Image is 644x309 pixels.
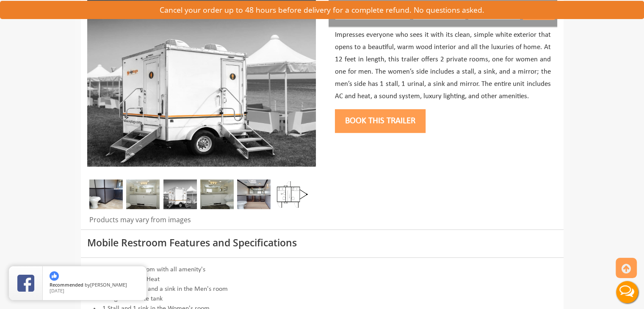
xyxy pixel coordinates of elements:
[17,275,34,292] img: Review Rating
[163,179,197,209] img: A mini restroom trailer with two separate stations and separate doors for males and females
[87,275,557,284] li: Air Condition & Heat
[50,287,64,294] span: [DATE]
[87,284,557,294] li: 1 Urinal, 1 stall, and a sink in the Men's room
[87,265,557,275] li: 2 Station Restroom with all amenity's
[274,179,308,209] img: Floor Plan of 2 station restroom with sink and toilet
[335,109,426,133] button: Book this trailer
[126,179,160,209] img: Gel 2 station 02
[87,294,557,304] li: 350 gallon waste tank
[87,237,557,248] h3: Mobile Restroom Features and Specifications
[200,179,234,209] img: Gel 2 station 03
[50,271,59,281] img: thumbs up icon
[50,281,83,288] span: Recommended
[90,281,127,288] span: [PERSON_NAME]
[237,179,271,209] img: A close view of inside of a station with a stall, mirror and cabinets
[610,275,644,309] button: Live Chat
[50,282,140,288] span: by
[335,29,551,102] p: Impresses everyone who sees it with its clean, simple white exterior that opens to a beautiful, w...
[89,179,123,209] img: A close view of inside of a station with a stall, mirror and cabinets
[87,215,316,229] div: Products may vary from images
